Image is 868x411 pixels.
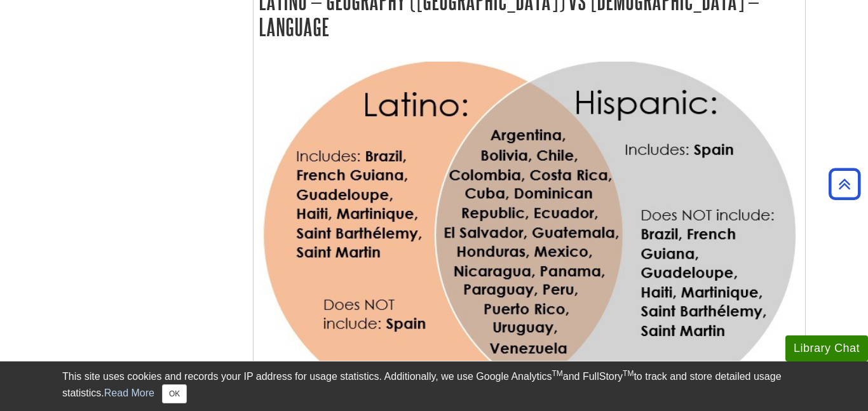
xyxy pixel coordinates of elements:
[162,384,187,403] button: Close
[824,175,865,192] a: Back to Top
[552,369,562,378] sup: TM
[785,335,868,361] button: Library Chat
[623,369,634,378] sup: TM
[62,369,806,403] div: This site uses cookies and records your IP address for usage statistics. Additionally, we use Goo...
[263,62,796,411] img: Venn Diagram: Latino vs Hispanic
[104,387,154,398] a: Read More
